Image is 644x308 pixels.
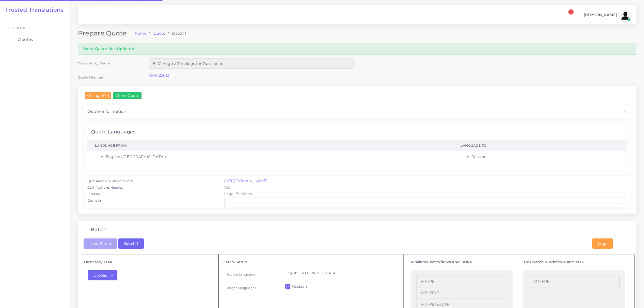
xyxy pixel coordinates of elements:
[87,198,101,203] label: Domain
[87,140,453,151] th: Language From
[453,140,627,151] th: Language To
[8,26,26,30] span: Sections
[165,31,186,36] li: Batch 1
[106,154,445,160] li: English ([GEOGRAPHIC_DATA])
[84,241,117,246] a: New Batch
[84,238,117,249] button: New Batch
[149,73,169,78] a: QAR125613
[1,6,64,13] a: Trusted Translations
[581,10,633,21] a: [PERSON_NAME]avatar
[568,9,574,15] span: 1
[84,260,214,264] h5: Directory Tree
[416,276,507,287] li: MT+PE
[285,270,396,276] p: English ([GEOGRAPHIC_DATA])
[153,31,166,36] a: Quote
[584,13,617,17] span: [PERSON_NAME]
[529,276,620,287] li: MT+FPE
[223,260,399,264] h5: Batch Setup
[416,287,507,299] li: MT+PE+E
[118,238,144,249] button: Batch 1
[113,92,141,99] input: Clone Quote
[78,43,636,54] div: Word Quantities Updated!
[88,270,117,280] button: Upload
[523,260,625,264] h5: This batch workflows and task
[471,154,619,160] li: Russian
[87,109,126,114] span: Quote information
[226,286,256,290] label: Target Languages
[220,185,631,191] div: NO
[598,241,607,246] span: Logs
[620,10,631,21] img: avatar
[84,105,631,118] div: Quote information
[91,129,136,135] h4: Quote Languages
[78,75,103,80] label: Quote Number
[78,30,131,37] h2: Prepare Quote
[18,37,33,42] span: Quotes
[292,284,307,289] label: Russian
[563,12,573,19] a: 1
[85,92,111,99] input: Change PM
[224,178,267,183] a: [URL][DOMAIN_NAME]
[118,241,144,246] a: Batch 1
[87,192,101,196] label: Industry
[4,34,66,45] a: Quotes
[135,31,147,36] a: Home
[592,238,613,249] button: Logs
[411,260,513,264] h5: Available Workflows and Tasks
[226,272,255,277] label: Source Language
[78,61,110,65] label: Opportunity Name
[220,191,631,198] div: Legal Services
[91,227,109,233] h4: Batch 1
[87,179,133,184] label: Quotation documents path
[87,185,123,190] label: Certifications Needed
